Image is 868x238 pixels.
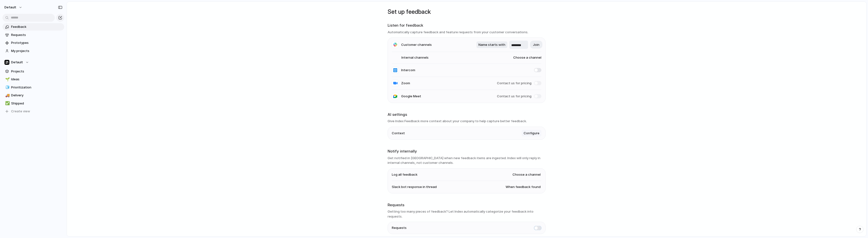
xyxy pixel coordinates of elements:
button: Choose a channel [512,171,541,178]
div: 🧊 [5,85,9,90]
span: Context [392,131,405,136]
button: Default [2,59,64,66]
button: 🌱 [4,77,9,82]
span: Name starts with [478,42,505,47]
button: Name starts with [476,41,507,48]
a: My projects [2,47,64,55]
h3: Give Index Feedback more context about your company to help capture better feedback. [388,119,546,124]
span: Prototypes [11,40,62,45]
span: Ideas [11,77,62,82]
span: My projects [11,49,62,53]
span: Requests [392,225,407,230]
span: Default [11,60,23,65]
h2: Notify internally [388,149,546,154]
span: Zoom [401,81,410,86]
span: Choose a channel [504,55,541,60]
span: Contact us for pricing [497,81,532,86]
span: Join [533,42,539,47]
a: 🚚Delivery [2,92,64,99]
a: Projects [2,68,64,75]
span: When feedback found [506,185,541,189]
button: Join [530,41,542,49]
span: Contact us for pricing [497,94,532,99]
h2: Requests [388,202,546,208]
button: default [2,3,25,11]
button: 🧊 [4,85,9,90]
a: ✅Shipped [2,100,64,107]
span: Shipped [11,101,62,106]
span: Slack bot response in thread [392,185,437,189]
span: Google Meet [401,94,421,99]
span: Prioritization [11,85,62,90]
h3: Automatically capture feedback and feature requests from your customer conversations. [388,30,546,35]
a: 🌱Ideas [2,76,64,83]
span: Delivery [11,93,62,98]
button: Configure [522,130,541,137]
span: Configure [524,131,539,136]
span: Projects [11,69,62,74]
a: Requests [2,31,64,39]
button: Create view [2,108,64,115]
span: Requests [11,33,62,37]
h1: Set up feedback [388,7,546,16]
div: 🚚 [5,93,9,98]
span: Log all feedback [392,172,417,177]
div: ✅ [5,101,9,106]
button: ✅ [4,101,9,106]
span: Create view [11,109,30,114]
span: Customer channels [401,42,432,47]
a: Feedback [2,23,64,31]
button: When feedback found [505,184,541,190]
button: 🚚 [4,93,9,98]
span: default [4,5,16,10]
a: 🧊Prioritization [2,84,64,91]
a: Prototypes [2,39,64,47]
span: Intercom [401,68,415,73]
span: Feedback [11,24,62,29]
span: Choose a channel [513,172,541,177]
h3: Get notified in [GEOGRAPHIC_DATA] when new feedback items are ingested. Index will only reply in ... [388,156,546,165]
h3: Getting too many pieces of feedback? Let Index automatically categorize your feedback into requests. [388,209,546,219]
h2: Listen for feedback [388,23,546,28]
span: Internal channels [392,55,429,60]
h2: AI settings [388,112,546,118]
div: 🌱 [5,77,9,82]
